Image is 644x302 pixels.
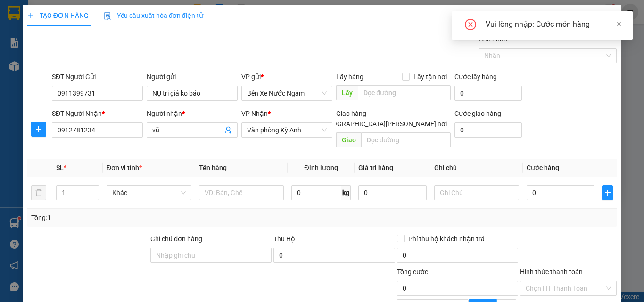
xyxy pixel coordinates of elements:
div: Người nhận [147,108,238,119]
input: Cước giao hàng [454,122,522,138]
input: Ghi chú đơn hàng [150,248,272,263]
img: icon [104,12,111,20]
div: Người gửi [147,72,238,82]
span: Đơn vị tính [107,164,142,171]
input: Dọc đường [361,132,451,147]
input: Dọc đường [358,85,451,100]
span: plus [27,12,34,19]
button: delete [31,185,46,200]
span: close [616,21,622,27]
span: VP Nhận [241,110,268,117]
span: Cước hàng [527,164,559,171]
span: Tổng cước [397,268,428,276]
input: VD: Bàn, Ghế [199,185,284,200]
input: 0 [358,185,426,200]
button: plus [602,185,613,200]
span: Giao hàng [336,110,366,117]
span: Lấy [336,85,358,100]
span: Giao [336,132,361,147]
div: Gửi: Văn phòng Kỳ Anh [7,55,78,75]
span: user-add [224,126,232,134]
span: Định lượng [304,164,338,171]
span: Lấy hàng [336,73,363,81]
span: Phí thu hộ khách nhận trả [405,234,488,244]
span: SL [56,164,64,171]
div: SĐT Người Nhận [52,108,143,119]
span: Yêu cầu xuất hóa đơn điện tử [104,12,203,19]
th: Ghi chú [430,159,523,177]
span: plus [603,189,612,196]
div: Vui lòng nhập: Cước món hàng [486,19,621,30]
span: Lấy tận nơi [410,72,451,82]
label: Hình thức thanh toán [520,268,583,276]
input: Cước lấy hàng [454,86,522,101]
span: Thu Hộ [273,235,295,243]
label: Cước giao hàng [454,110,501,117]
label: Ghi chú đơn hàng [150,235,202,243]
span: close-circle [465,19,476,32]
button: plus [31,122,46,137]
span: Văn phòng Kỳ Anh [247,123,327,137]
span: plus [32,125,46,133]
text: VPKA1208250178 [42,40,118,50]
div: Tổng: 1 [31,212,249,223]
span: TẠO ĐƠN HÀNG [27,12,89,19]
span: kg [341,185,351,200]
button: Close [595,5,621,31]
span: [GEOGRAPHIC_DATA][PERSON_NAME] nơi [318,119,451,129]
span: Khác [112,186,186,200]
span: Bến Xe Nước Ngầm [247,86,327,100]
div: SĐT Người Gửi [52,72,143,82]
label: Cước lấy hàng [454,73,497,81]
span: Giá trị hàng [358,164,393,171]
div: VP gửi [241,72,332,82]
input: Ghi Chú [434,185,519,200]
span: Tên hàng [199,164,227,171]
div: Nhận: Bến Xe Nước Ngầm [83,55,153,75]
